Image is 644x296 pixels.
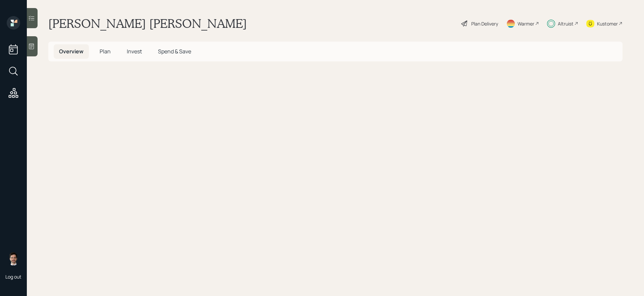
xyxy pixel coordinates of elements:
[7,252,20,265] img: jonah-coleman-headshot.png
[100,48,111,55] span: Plan
[558,20,574,27] div: Altruist
[518,20,534,27] div: Warmer
[5,274,21,280] div: Log out
[471,20,498,27] div: Plan Delivery
[158,48,191,55] span: Spend & Save
[48,16,247,31] h1: [PERSON_NAME] [PERSON_NAME]
[597,20,618,27] div: Kustomer
[59,48,84,55] span: Overview
[127,48,142,55] span: Invest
